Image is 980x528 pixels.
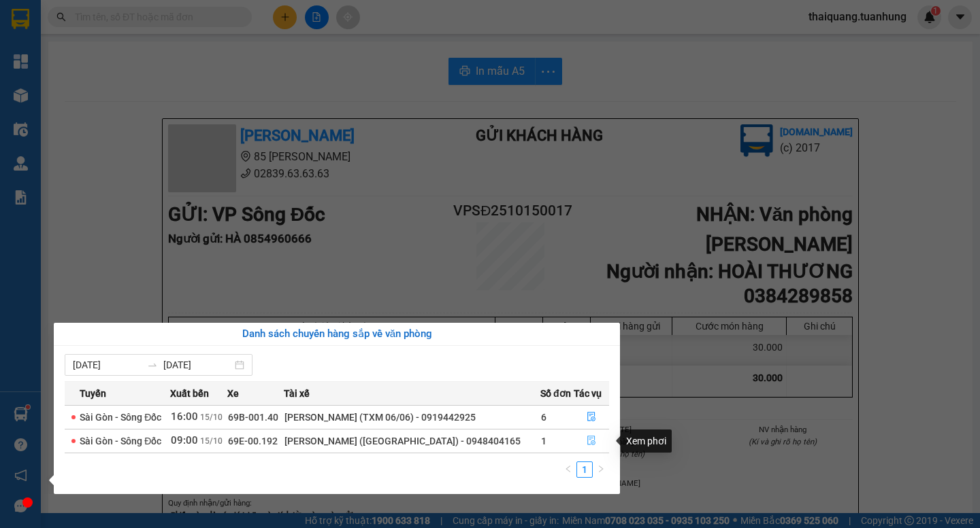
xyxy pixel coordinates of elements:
div: Xem phơi [621,429,672,453]
span: file-done [587,412,596,423]
li: 1 [576,461,593,478]
a: 1 [577,462,592,477]
span: Xuất bến [170,386,209,401]
span: 15/10 [200,436,223,446]
span: Sài Gòn - Sông Đốc [80,436,161,446]
input: Từ ngày [73,357,142,372]
span: right [597,465,605,473]
span: Sài Gòn - Sông Đốc [80,412,161,423]
span: 6 [541,412,546,423]
div: Danh sách chuyến hàng sắp về văn phòng [65,326,609,342]
span: to [147,359,158,370]
span: 15/10 [200,412,223,422]
button: right [593,461,609,478]
span: Tài xế [284,386,310,401]
button: left [560,461,576,478]
span: Số đơn [540,386,571,401]
span: Xe [227,386,239,401]
div: [PERSON_NAME] (TXM 06/06) - 0919442925 [284,410,540,425]
li: Previous Page [560,461,576,478]
span: 1 [541,436,546,446]
span: 09:00 [171,434,198,446]
span: Tuyến [80,386,106,401]
span: file-done [587,436,596,446]
li: Next Page [593,461,609,478]
span: swap-right [147,359,158,370]
span: left [564,465,572,473]
span: 69E-00.192 [228,436,278,446]
input: Đến ngày [163,357,232,372]
button: file-done [574,406,608,428]
div: [PERSON_NAME] ([GEOGRAPHIC_DATA]) - 0948404165 [284,434,540,448]
span: Tác vụ [574,386,602,401]
span: 16:00 [171,410,198,423]
button: file-done [574,430,608,452]
span: 69B-001.40 [228,412,278,423]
